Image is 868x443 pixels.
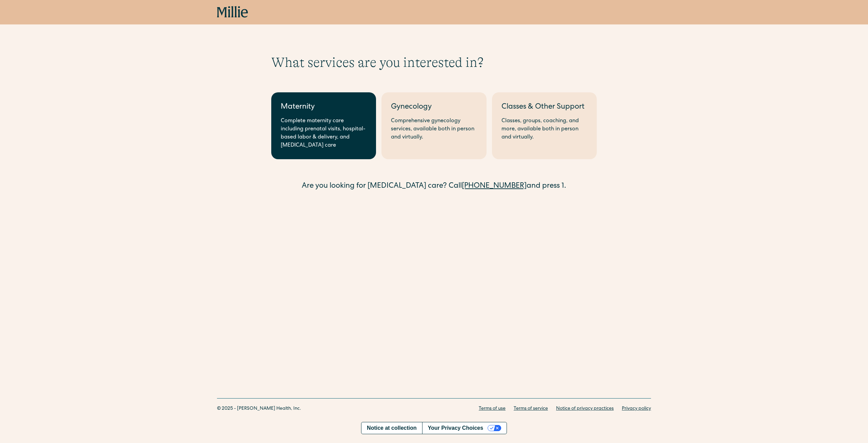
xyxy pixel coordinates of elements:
div: Maternity [281,102,367,113]
div: Complete maternity care including prenatal visits, hospital-based labor & delivery, and [MEDICAL_... [281,117,367,150]
div: Classes, groups, coaching, and more, available both in person and virtually. [501,117,587,142]
a: Privacy policy [622,405,651,412]
a: MaternityComplete maternity care including prenatal visits, hospital-based labor & delivery, and ... [271,92,376,159]
a: Terms of use [479,405,506,412]
a: Terms of service [514,405,548,412]
div: Are you looking for [MEDICAL_DATA] care? Call and press 1. [271,181,597,192]
div: Comprehensive gynecology services, available both in person and virtually. [391,117,477,142]
div: Classes & Other Support [501,102,587,113]
h1: What services are you interested in? [271,54,597,71]
a: Classes & Other SupportClasses, groups, coaching, and more, available both in person and virtually. [492,92,597,159]
a: GynecologyComprehensive gynecology services, available both in person and virtually. [381,92,486,159]
div: Gynecology [391,102,477,113]
button: Your Privacy Choices [422,422,507,434]
a: [PHONE_NUMBER] [462,183,527,190]
a: Notice of privacy practices [556,405,614,412]
div: © 2025 - [PERSON_NAME] Health, Inc. [217,405,301,412]
a: Notice at collection [361,422,422,434]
